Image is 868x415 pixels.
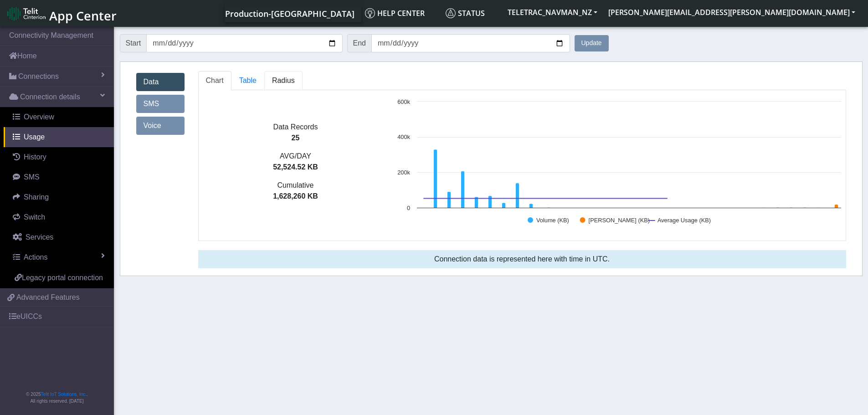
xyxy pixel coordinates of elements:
span: App Center [49,7,117,24]
span: Services [26,233,53,241]
a: SMS [4,167,114,187]
a: History [4,147,114,167]
a: Services [4,227,114,247]
a: Voice [136,117,185,135]
text: [PERSON_NAME] (KB) [588,217,649,224]
p: 25 [199,133,393,143]
p: AVG/DAY [199,151,393,162]
span: End [347,34,372,52]
span: Radius [272,77,295,84]
span: Help center [365,8,425,18]
a: Your current platform instance [225,4,354,22]
span: Start [120,34,147,52]
text: Volume (KB) [536,217,569,224]
span: Table [239,77,257,84]
span: Chart [206,77,224,84]
img: status.svg [446,8,456,18]
span: History [24,153,46,161]
span: Legacy portal connection [22,274,103,282]
text: 400k [397,133,410,140]
span: Actions [24,253,47,261]
text: 0 [406,205,410,211]
p: Data Records [199,122,393,133]
a: SMS [136,95,185,113]
button: [PERSON_NAME][EMAIL_ADDRESS][PERSON_NAME][DOMAIN_NAME] [603,4,861,20]
p: Cumulative [199,180,393,191]
img: logo-telit-cinterion-gw-new.png [7,6,46,21]
a: Actions [4,247,114,267]
span: Overview [24,113,54,121]
a: Data [136,73,185,91]
span: Status [446,8,485,18]
button: TELETRAC_NAVMAN_NZ [502,4,603,20]
a: Sharing [4,187,114,207]
ul: Tabs [198,71,846,90]
a: Help center [361,4,442,22]
span: Switch [24,213,45,221]
span: Connections [18,71,59,82]
a: App Center [7,4,115,23]
button: Update [575,35,609,51]
a: Overview [4,107,114,127]
a: Telit IoT Solutions, Inc. [41,392,87,397]
p: 52,524.52 KB [199,162,393,173]
text: 200k [397,169,410,176]
span: SMS [24,173,40,181]
text: Average Usage (KB) [657,217,710,224]
span: Connection details [20,92,80,102]
text: 600k [397,98,410,105]
span: Production-[GEOGRAPHIC_DATA] [225,8,354,19]
span: Advanced Features [16,292,80,303]
a: Status [442,4,502,22]
img: knowledge.svg [365,8,375,18]
div: Connection data is represented here with time in UTC. [198,250,846,268]
span: Usage [24,133,45,141]
a: Switch [4,207,114,227]
span: Sharing [24,193,49,201]
a: Usage [4,127,114,147]
p: 1,628,260 KB [199,191,393,202]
